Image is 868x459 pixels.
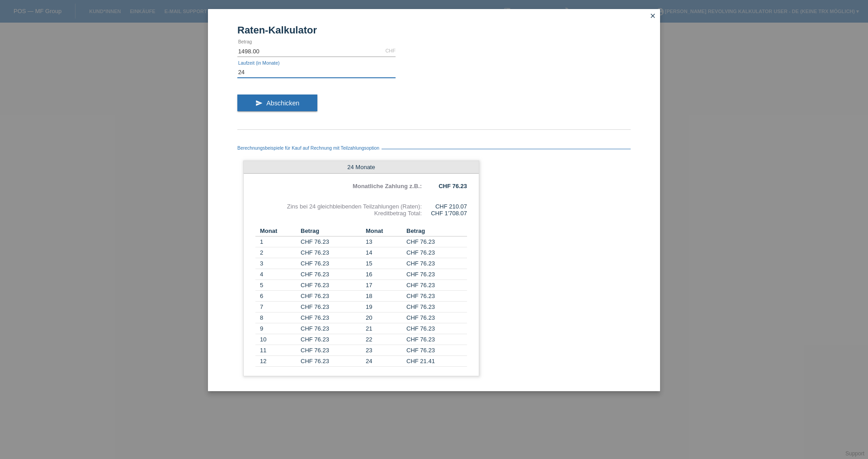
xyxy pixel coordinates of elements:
td: CHF 76.23 [301,247,361,258]
div: Zins bei 24 gleichbleibenden Teilzahlungen (Raten): [255,203,422,210]
td: CHF 76.23 [301,291,361,302]
i: send [255,99,263,107]
td: CHF 21.41 [406,356,467,367]
td: 6 [255,291,301,302]
td: 22 [361,334,406,345]
td: CHF 76.23 [406,334,467,345]
td: 4 [255,269,301,280]
td: CHF 76.23 [301,258,361,269]
td: CHF 76.23 [301,356,361,367]
td: 1 [255,237,301,247]
td: CHF 76.23 [406,291,467,302]
td: CHF 76.23 [406,237,467,247]
td: 19 [361,302,406,312]
td: CHF 76.23 [406,323,467,334]
td: 9 [255,323,301,334]
td: 24 [361,356,406,367]
td: CHF 76.23 [301,280,361,291]
b: Monatliche Zahlung z.B.: [353,183,422,189]
td: CHF 76.23 [406,258,467,269]
td: 7 [255,302,301,312]
td: CHF 76.23 [406,302,467,312]
td: 3 [255,258,301,269]
td: 10 [255,334,301,345]
th: Betrag [301,226,361,237]
td: CHF 76.23 [301,323,361,334]
td: 15 [361,258,406,269]
i: close [649,12,656,19]
th: Monat [255,226,301,237]
td: 16 [361,269,406,280]
span: Abschicken [266,99,299,107]
th: Monat [361,226,406,237]
td: 2 [255,247,301,258]
b: CHF 76.23 [439,183,467,189]
td: CHF 76.23 [406,345,467,356]
td: 21 [361,323,406,334]
div: Kreditbetrag Total: [255,210,422,217]
td: CHF 76.23 [406,269,467,280]
div: CHF [385,48,396,53]
td: CHF 76.23 [301,312,361,323]
div: CHF 1'708.07 [422,210,467,217]
td: 14 [361,247,406,258]
a: close [647,11,659,22]
td: 11 [255,345,301,356]
td: CHF 76.23 [406,312,467,323]
td: 23 [361,345,406,356]
td: CHF 76.23 [301,302,361,312]
th: Betrag [406,226,467,237]
td: CHF 76.23 [406,247,467,258]
td: CHF 76.23 [301,345,361,356]
td: 5 [255,280,301,291]
div: CHF 210.07 [422,203,467,210]
div: 24 Monate [244,161,479,174]
td: 8 [255,312,301,323]
button: send Abschicken [237,95,317,112]
span: Berechnungsbeispiele für Kauf auf Rechnung mit Teilzahlungsoption [237,146,382,151]
h1: Raten-Kalkulator [237,24,631,36]
td: 17 [361,280,406,291]
td: 18 [361,291,406,302]
td: CHF 76.23 [301,269,361,280]
td: 12 [255,356,301,367]
td: CHF 76.23 [301,237,361,247]
td: CHF 76.23 [406,280,467,291]
td: 20 [361,312,406,323]
td: CHF 76.23 [301,334,361,345]
td: 13 [361,237,406,247]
